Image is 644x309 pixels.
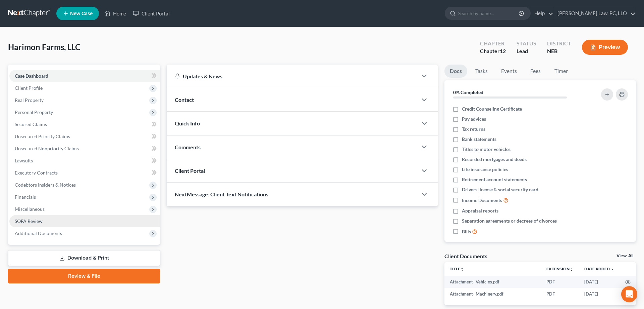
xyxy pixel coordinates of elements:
[462,228,471,235] span: Bills
[621,286,637,302] div: Open Intercom Messenger
[15,170,58,176] span: Executory Contracts
[462,207,498,214] span: Appraisal reports
[8,269,160,283] a: Review & File
[462,186,538,193] span: Drivers license & social security card
[444,276,541,288] td: Attachment- Vehicles.pdf
[462,126,485,132] span: Tax returns
[462,166,508,173] span: Life insurance policies
[554,7,636,20] a: [PERSON_NAME] Law, PC, LLO
[8,42,80,52] span: Harimon Farms, LLC
[101,7,129,20] a: Home
[9,155,160,167] a: Lawsuits
[9,167,160,179] a: Executory Contracts
[15,97,44,103] span: Real Property
[546,266,574,271] a: Extensionunfold_more
[531,7,553,20] a: Help
[129,7,173,20] a: Client Portal
[462,218,557,224] span: Separation agreements or decrees of divorces
[480,47,506,55] div: Chapter
[15,121,47,127] span: Secured Claims
[547,47,571,55] div: NEB
[584,266,614,271] a: Date Added expand_more
[444,65,467,78] a: Docs
[462,116,486,122] span: Pay advices
[9,143,160,155] a: Unsecured Nonpriority Claims
[175,73,410,80] div: Updates & News
[462,197,502,204] span: Income Documents
[15,146,79,151] span: Unsecured Nonpriority Claims
[70,11,93,16] span: New Case
[541,288,579,300] td: PDF
[453,89,483,95] strong: 0% Completed
[462,146,511,153] span: Titles to motor vehicles
[175,167,205,174] span: Client Portal
[610,267,614,271] i: expand_more
[517,47,536,55] div: Lead
[9,215,160,227] a: SOFA Review
[444,288,541,300] td: Attachment- Machinery.pdf
[579,288,620,300] td: [DATE]
[462,156,527,163] span: Recorded mortgages and deeds
[462,176,527,183] span: Retirement account statements
[500,48,506,54] span: 12
[496,65,522,78] a: Events
[525,65,546,78] a: Fees
[15,194,36,200] span: Financials
[541,276,579,288] td: PDF
[480,40,506,47] div: Chapter
[15,206,45,212] span: Miscellaneous
[470,65,493,78] a: Tasks
[15,158,33,163] span: Lawsuits
[175,96,194,103] span: Contact
[15,85,43,91] span: Client Profile
[616,254,633,258] a: View All
[517,40,536,47] div: Status
[15,73,48,79] span: Case Dashboard
[458,7,520,20] input: Search by name...
[570,267,574,271] i: unfold_more
[15,182,76,188] span: Codebtors Insiders & Notices
[15,218,43,224] span: SOFA Review
[582,40,628,55] button: Preview
[462,136,496,143] span: Bank statements
[15,230,62,236] span: Additional Documents
[15,133,70,139] span: Unsecured Priority Claims
[462,106,522,112] span: Credit Counseling Certificate
[9,130,160,143] a: Unsecured Priority Claims
[450,266,464,271] a: Titleunfold_more
[175,144,201,150] span: Comments
[9,118,160,130] a: Secured Claims
[579,276,620,288] td: [DATE]
[460,267,464,271] i: unfold_more
[175,191,268,197] span: NextMessage: Client Text Notifications
[15,109,53,115] span: Personal Property
[549,65,573,78] a: Timer
[547,40,571,47] div: District
[175,120,200,126] span: Quick Info
[444,253,487,260] div: Client Documents
[8,250,160,266] a: Download & Print
[9,70,160,82] a: Case Dashboard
